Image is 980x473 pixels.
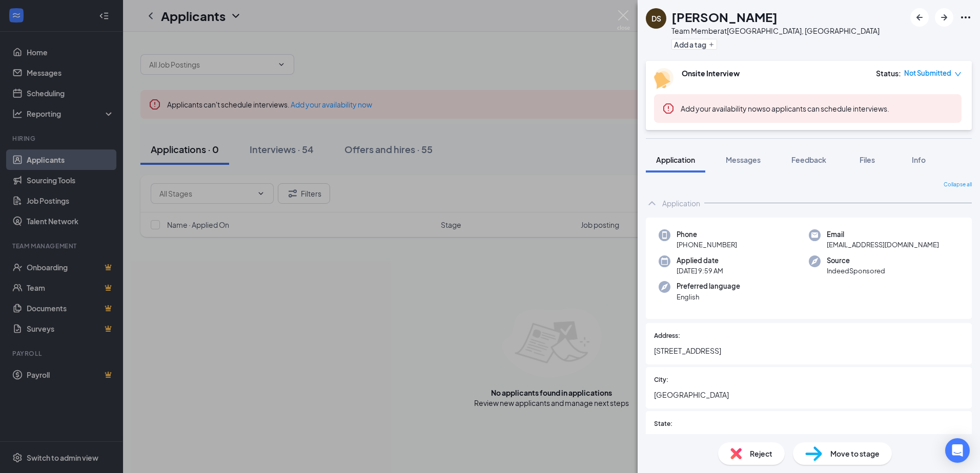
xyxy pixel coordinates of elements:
[677,266,723,276] span: [DATE] 9:59 AM
[677,255,723,266] span: Applied date
[681,103,762,114] button: Add your availability now
[876,68,901,78] div: Status :
[827,266,885,276] span: IndeedSponsored
[654,419,672,429] span: State:
[662,198,700,208] div: Application
[944,181,972,189] span: Collapse all
[677,229,737,240] span: Phone
[677,292,740,302] span: English
[827,229,939,240] span: Email
[654,345,964,356] span: [STREET_ADDRESS]
[912,155,926,164] span: Info
[656,155,695,164] span: Application
[708,41,714,48] svg: Plus
[935,8,953,27] button: ArrowRight
[945,438,970,463] div: Open Intercom Messenger
[654,433,964,444] span: NM
[954,71,962,78] span: down
[682,69,740,78] b: Onsite Interview
[671,8,778,26] h1: [PERSON_NAME]
[913,11,926,24] svg: ArrowLeftNew
[959,11,972,24] svg: Ellipses
[671,26,880,36] div: Team Member at [GEOGRAPHIC_DATA], [GEOGRAPHIC_DATA]
[654,375,668,385] span: City:
[910,8,929,27] button: ArrowLeftNew
[646,197,658,209] svg: ChevronUp
[654,389,964,400] span: [GEOGRAPHIC_DATA]
[654,331,680,341] span: Address:
[651,13,661,24] div: DS
[750,448,772,459] span: Reject
[827,240,939,250] span: [EMAIL_ADDRESS][DOMAIN_NAME]
[938,11,950,24] svg: ArrowRight
[827,255,885,266] span: Source
[677,281,740,291] span: Preferred language
[791,155,826,164] span: Feedback
[860,155,875,164] span: Files
[681,104,889,113] span: so applicants can schedule interviews.
[726,155,761,164] span: Messages
[904,68,951,78] span: Not Submitted
[671,39,717,50] button: PlusAdd a tag
[830,448,880,459] span: Move to stage
[662,102,675,115] svg: Error
[677,240,737,250] span: [PHONE_NUMBER]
